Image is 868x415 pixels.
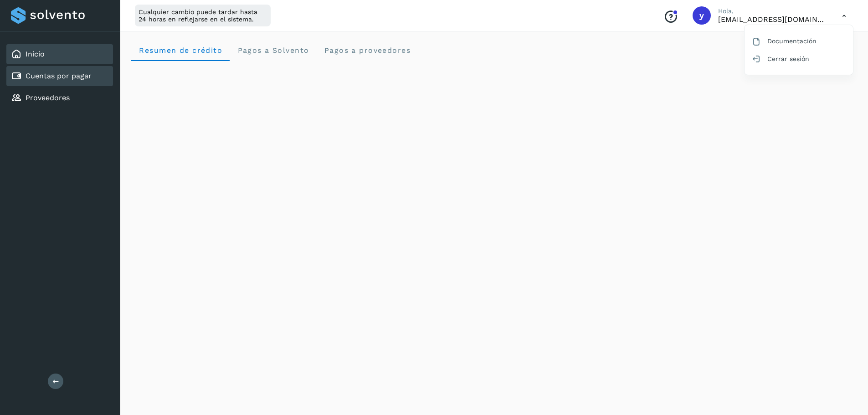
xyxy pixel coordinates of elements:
[745,50,853,67] div: Cerrar sesión
[26,50,45,58] a: Inicio
[26,72,92,80] a: Cuentas por pagar
[26,93,70,102] a: Proveedores
[6,44,113,64] div: Inicio
[6,66,113,86] div: Cuentas por pagar
[6,88,113,108] div: Proveedores
[745,32,853,50] div: Documentación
